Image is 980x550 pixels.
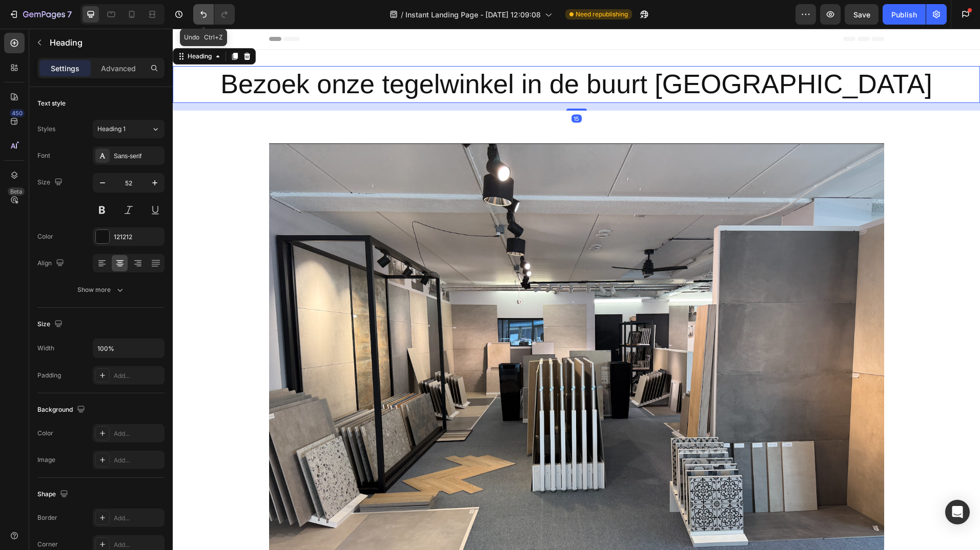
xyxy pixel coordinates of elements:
div: Font [37,151,50,160]
button: Publish [883,4,926,25]
span: / [401,9,403,20]
div: Image [37,455,55,464]
div: Add... [114,514,162,523]
div: Undo/Redo [193,4,235,25]
button: Save [845,4,879,25]
div: 450 [10,109,25,117]
div: Open Intercom Messenger [945,500,970,524]
span: Heading 1 [97,124,126,134]
div: Show more [77,285,125,295]
div: Sans-serif [114,152,162,161]
div: 15 [399,86,409,94]
div: 121212 [114,232,162,242]
div: Color [37,429,53,438]
span: Save [853,10,870,19]
div: Styles [37,124,55,134]
div: Add... [114,456,162,465]
div: Add... [114,540,162,549]
div: Add... [114,371,162,380]
button: Heading 1 [93,120,165,138]
div: Width [37,344,54,353]
div: Shape [37,488,70,501]
p: 7 [67,8,72,20]
span: Need republishing [576,10,628,19]
div: Corner [37,540,58,549]
button: 7 [4,4,76,25]
div: Border [37,513,57,522]
p: Heading [50,36,160,49]
div: Size [37,176,65,189]
span: Instant Landing Page - [DATE] 12:09:08 [405,9,541,20]
div: Beta [8,187,25,196]
div: Color [37,232,53,241]
p: Advanced [101,63,136,74]
iframe: Design area [173,29,980,550]
div: Text style [37,99,66,108]
button: Show more [37,281,165,299]
p: Settings [51,63,79,74]
div: Align [37,257,66,270]
input: Auto [93,339,164,357]
div: Publish [891,9,917,20]
div: Add... [114,429,162,438]
div: Size [37,318,65,331]
div: Background [37,403,87,417]
div: Padding [37,371,61,380]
